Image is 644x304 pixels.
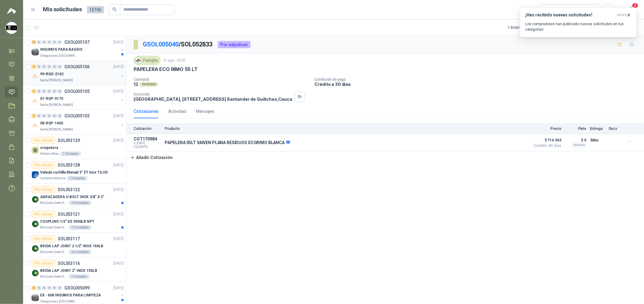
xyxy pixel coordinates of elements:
[32,97,39,105] img: Company Logo
[32,63,125,83] a: 1 0 0 0 0 0 GSOL005106[DATE] Company Logo99-RQG-2162Santa [PERSON_NAME]
[315,77,642,82] p: Condición de pago
[37,40,41,44] div: 0
[52,286,57,290] div: 0
[113,39,124,45] p: [DATE]
[32,89,36,93] div: 1
[165,140,290,146] p: PAPELERA 55LT VAIVEN PLANA RESIDUOS ECORIMO BLANCA
[7,7,16,15] img: Logo peakr
[196,108,214,115] div: Mensajes
[139,82,158,87] div: Unidades
[64,286,90,290] p: GSOL005099
[134,127,161,131] p: Cotización
[632,3,639,8] span: 4
[69,225,91,230] div: 12 Unidades
[47,65,52,69] div: 0
[590,137,605,144] p: 3 días
[32,294,39,301] img: Company Logo
[32,235,55,242] div: Por cotizar
[32,260,55,267] div: Por cotizar
[113,261,124,266] p: [DATE]
[32,269,39,277] img: Company Logo
[57,65,62,69] div: 0
[60,151,81,156] div: 1 Unidades
[32,48,39,56] img: Company Logo
[531,127,561,131] p: Precio
[40,53,78,58] p: Oleaginosas [GEOGRAPHIC_DATA][PERSON_NAME]
[134,92,292,96] p: Dirección
[40,47,82,52] p: INSUMOS PARA BASSIS
[32,65,36,69] div: 1
[23,257,126,282] a: Por cotizarSOL053116[DATE] Company LogoBRIDA LAP JOINT 2" INOX 150LBBioCosta Green Energy S.A.S1 ...
[40,201,67,205] p: BioCosta Green Energy S.A.S
[52,114,57,118] div: 0
[565,127,586,131] p: Flete
[40,176,65,181] p: Cartones America
[42,114,46,118] div: 0
[135,57,142,64] img: Company Logo
[47,40,52,44] div: 0
[58,138,80,143] p: SOL053129
[58,261,80,265] p: SOL053116
[626,4,637,15] button: 4
[609,127,621,131] p: Docs
[47,89,52,93] div: 0
[32,161,55,169] div: Por cotizar
[58,237,80,241] p: SOL053117
[23,159,126,184] a: Por cotizarSOL053128[DATE] Company LogoValvula cuchilla Manual 3" ET inox T/LUGCartones America1 ...
[565,137,586,144] p: $ 0
[57,89,62,93] div: 0
[40,151,59,156] p: Valores Atlas
[32,286,36,290] div: 3
[42,65,46,69] div: 0
[40,120,63,126] p: 08-RQP-1465
[87,6,104,13] span: 12746
[134,96,292,102] p: [GEOGRAPHIC_DATA], [STREET_ADDRESS] Santander de Quilichao , Cauca
[113,285,124,291] p: [DATE]
[47,286,52,290] div: 0
[32,137,55,144] div: Por cotizar
[165,127,527,131] p: Producto
[572,143,586,147] div: Incluido
[218,41,251,48] div: Por adjudicar
[42,89,46,93] div: 0
[32,171,39,178] img: Company Logo
[23,184,126,208] a: Por cotizarSOL053122[DATE] Company LogoABRAZADERA U-BOLT INOX 3/8" X 3"BioCosta Green Energy S.A....
[113,236,124,242] p: [DATE]
[134,137,161,141] p: COT170984
[40,268,97,274] p: BRIDA LAP JOINT 2" INOX 150LB
[40,71,63,77] p: 99-RQG-2162
[525,21,632,32] p: Los compradores han publicado nuevas solicitudes en tus categorías.
[40,225,67,230] p: BioCosta Green Energy S.A.S
[32,186,55,193] div: Por cotizar
[42,40,46,44] div: 0
[134,141,161,145] span: C: [DATE]
[134,145,161,149] span: Exp: [DATE]
[57,40,62,44] div: 0
[520,7,637,37] button: ¡Has recibido nuevas solicitudes!ahora Los compradores han publicado nuevas solicitudes en tus ca...
[57,114,62,118] div: 0
[32,211,55,218] div: Por cotizar
[32,73,39,80] img: Company Logo
[69,274,90,279] div: 1 Unidades
[37,65,41,69] div: 0
[32,40,36,44] div: 12
[543,6,556,13] div: Todas
[52,89,57,93] div: 0
[64,89,90,93] p: GSOL005105
[126,151,176,164] button: Añadir Cotización
[40,170,108,175] p: Valvula cuchilla Manual 3" ET inox T/LUG
[23,233,126,257] a: Por cotizarSOL053117[DATE] Company LogoBRIDA LAP JOINT 2 1/2" INOX 150LBBioCosta Green Energy S.A...
[58,187,80,192] p: SOL053122
[113,89,124,94] p: [DATE]
[32,122,39,129] img: Company Logo
[113,64,124,70] p: [DATE]
[40,127,73,132] p: Santa [PERSON_NAME]
[47,114,52,118] div: 0
[40,96,63,102] p: 01-RQP-9175
[32,220,39,228] img: Company Logo
[40,102,73,107] p: Santa [PERSON_NAME]
[134,82,138,87] p: 12
[58,212,80,216] p: SOL053121
[37,89,41,93] div: 0
[32,88,125,107] a: 1 0 0 0 0 0 GSOL005105[DATE] Company Logo01-RQP-9175Santa [PERSON_NAME]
